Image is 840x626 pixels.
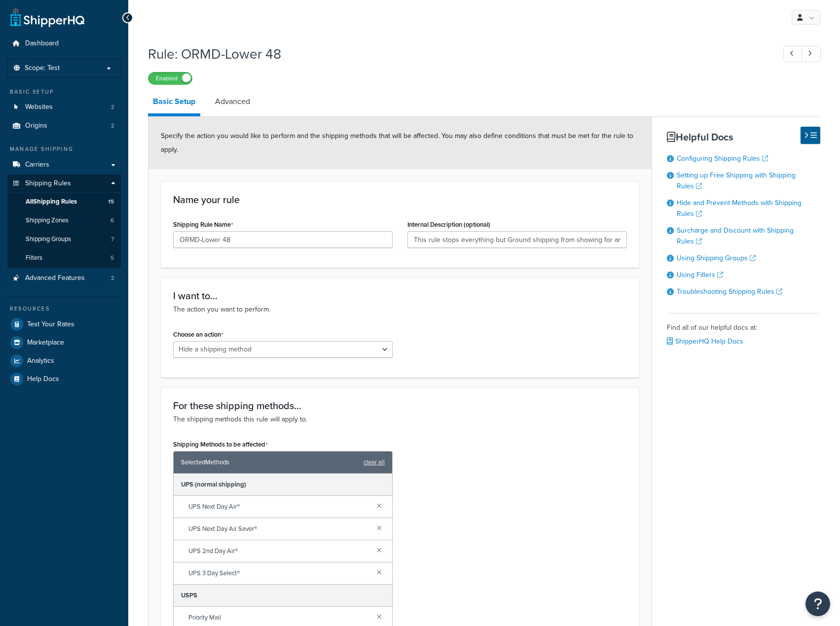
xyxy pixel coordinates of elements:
[111,235,114,243] span: 7
[110,216,114,225] span: 6
[173,400,627,411] h3: For these shipping methods...
[7,117,121,135] li: Origins
[7,269,121,287] li: Advanced Features
[174,474,392,496] div: UPS (normal shipping)
[7,156,121,174] a: Carriers
[7,174,121,193] a: Shipping Rules
[161,131,633,155] span: Specify the action you would like to perform and the shipping methods that will be affected. You ...
[210,90,255,113] a: Advanced
[677,153,768,164] a: Configuring Shipping Rules
[677,198,802,219] a: Hide and Prevent Methods with Shipping Rules
[27,357,54,365] span: Analytics
[173,221,233,229] label: Shipping Rule Name
[25,122,47,130] span: Origins
[7,193,121,211] a: AllShipping Rules15
[188,566,369,580] span: UPS 3 Day Select®
[148,90,200,116] a: Basic Setup
[677,270,723,280] a: Using Filters
[7,211,121,230] a: Shipping Zones6
[7,249,121,267] li: Filters
[188,611,369,625] span: Priority Mail
[7,315,121,333] a: Test Your Rates
[111,274,114,282] span: 2
[148,44,765,64] h1: Rule: ORMD-Lower 48
[111,103,114,111] span: 2
[7,269,121,287] a: Advanced Features2
[173,331,223,339] label: Choose an action
[7,249,121,267] a: Filters5
[7,174,121,268] li: Shipping Rules
[364,455,385,469] a: clear all
[7,35,121,53] a: Dashboard
[7,305,121,313] div: Resources
[677,225,794,246] a: Surcharge and Discount with Shipping Rules
[173,194,627,205] h3: Name your rule
[188,522,369,536] span: UPS Next Day Air Saver®
[805,591,830,616] button: Open Resource Center
[108,198,114,206] span: 15
[111,122,114,130] span: 2
[25,64,60,72] span: Scope: Test
[26,216,69,225] span: Shipping Zones
[801,127,820,144] button: Hide Help Docs
[677,170,796,191] a: Setting up Free Shipping with Shipping Rules
[173,290,627,301] h3: I want to...
[7,370,121,388] a: Help Docs
[7,98,121,116] li: Websites
[181,455,359,469] span: Selected Methods
[27,339,64,347] span: Marketplace
[7,88,121,96] div: Basic Setup
[7,334,121,351] a: Marketplace
[667,132,820,142] h3: Helpful Docs
[148,72,192,84] label: Enabled
[25,161,49,169] span: Carriers
[173,414,627,425] p: The shipping methods this rule will apply to.
[173,304,627,315] p: The action you want to perform.
[188,544,369,558] span: UPS 2nd Day Air®
[667,313,820,348] div: Find all of our helpful docs at:
[26,235,71,243] span: Shipping Groups
[110,254,114,262] span: 5
[26,254,42,262] span: Filters
[7,98,121,116] a: Websites2
[25,39,59,48] span: Dashboard
[7,230,121,248] a: Shipping Groups7
[407,221,490,228] label: Internal Description (optional)
[7,117,121,135] a: Origins2
[677,286,782,297] a: Troubleshooting Shipping Rules
[7,211,121,230] li: Shipping Zones
[27,375,59,383] span: Help Docs
[25,274,85,282] span: Advanced Features
[25,179,71,188] span: Shipping Rules
[7,230,121,248] li: Shipping Groups
[802,46,821,62] a: Next Record
[7,145,121,153] div: Manage Shipping
[174,585,392,607] div: USPS
[677,253,756,263] a: Using Shipping Groups
[27,320,74,329] span: Test Your Rates
[783,46,803,62] a: Previous Record
[188,500,369,514] span: UPS Next Day Air®
[26,198,77,206] span: All Shipping Rules
[667,336,743,347] a: ShipperHQ Help Docs
[7,352,121,370] a: Analytics
[173,441,268,449] label: Shipping Methods to be affected
[25,103,53,111] span: Websites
